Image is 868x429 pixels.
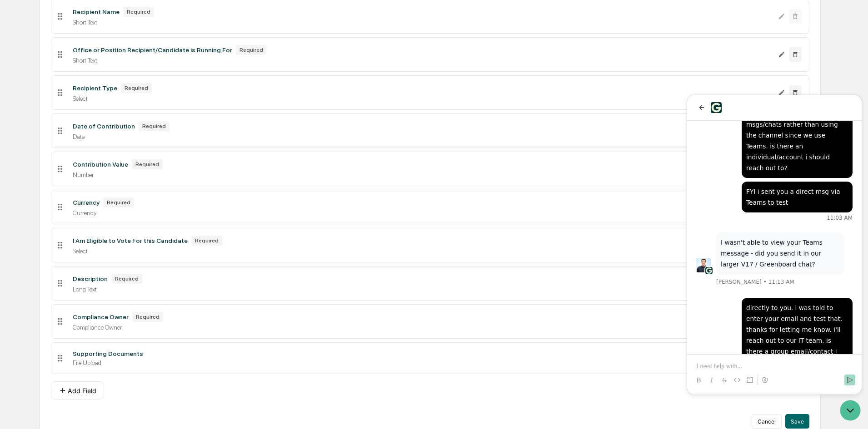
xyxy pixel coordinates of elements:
[73,350,143,357] div: Supporting Documents
[73,286,771,293] div: Long Text
[73,199,100,206] div: Currency
[73,359,771,366] div: File Upload
[73,275,108,282] div: Description
[73,209,771,217] div: Currency
[121,83,152,93] div: Required
[73,46,232,54] div: Office or Position Recipient/Candidate is Running For
[73,123,135,130] div: Date of Contribution
[778,9,785,24] button: Edit Recipient Name field
[73,313,129,321] div: Compliance Owner
[73,95,771,102] div: Select
[132,312,163,322] div: Required
[236,45,267,55] div: Required
[73,161,128,168] div: Contribution Value
[103,197,134,207] div: Required
[73,8,120,15] div: Recipient Name
[123,7,154,17] div: Required
[778,85,785,100] button: Edit Recipient Type field
[51,381,104,399] button: Add Field
[111,274,142,284] div: Required
[785,414,809,429] button: Save
[73,57,771,64] div: Short Text
[687,95,862,394] iframe: Customer support window
[73,237,188,244] div: I Am Eligible to Vote For this Candidate
[132,159,163,169] div: Required
[752,414,782,429] button: Cancel
[73,324,771,331] div: Compliance Owner
[839,399,863,424] iframe: Open customer support
[73,133,771,140] div: Date
[139,121,170,131] div: Required
[191,236,222,246] div: Required
[73,171,771,178] div: Number
[778,47,785,62] button: Edit Office or Position Recipient/Candidate is Running For field
[73,19,771,26] div: Short Text
[73,84,117,92] div: Recipient Type
[73,247,771,255] div: Select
